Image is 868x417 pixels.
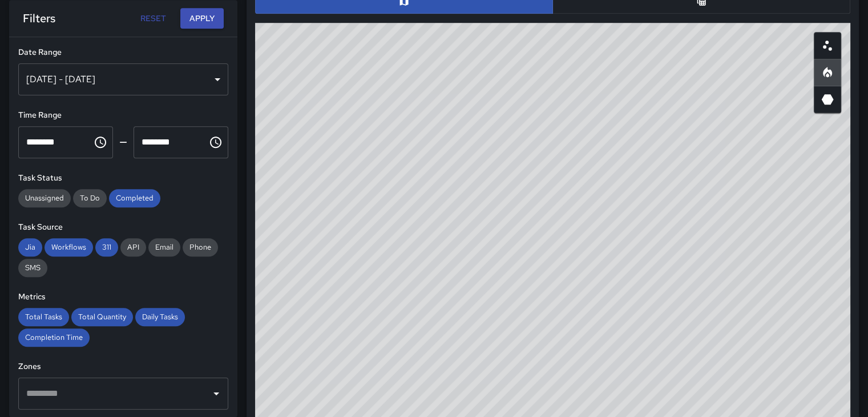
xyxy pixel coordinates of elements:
[18,328,90,347] div: Completion Time
[18,109,228,122] h6: Time Range
[821,66,834,79] svg: Heatmap
[18,63,228,95] div: [DATE] - [DATE]
[18,312,69,322] span: Total Tasks
[148,238,180,256] div: Email
[135,308,185,326] div: Daily Tasks
[18,172,228,185] h6: Task Status
[821,93,834,106] svg: 3D Heatmap
[208,386,224,402] button: Open
[45,238,93,256] div: Workflows
[109,193,160,203] span: Completed
[183,242,218,252] span: Phone
[204,131,227,154] button: Choose time, selected time is 11:59 PM
[71,312,133,322] span: Total Quantity
[18,332,90,342] span: Completion Time
[18,238,42,256] div: Jia
[814,32,841,59] button: Scatterplot
[180,8,224,29] button: Apply
[95,238,118,256] div: 311
[73,189,107,207] div: To Do
[18,189,71,207] div: Unassigned
[821,39,834,53] svg: Scatterplot
[183,238,218,256] div: Phone
[18,221,228,234] h6: Task Source
[120,238,146,256] div: API
[135,8,171,29] button: Reset
[18,242,42,252] span: Jia
[45,242,93,252] span: Workflows
[18,193,71,203] span: Unassigned
[148,242,180,252] span: Email
[73,193,107,203] span: To Do
[814,59,841,86] button: Heatmap
[18,291,228,303] h6: Metrics
[18,308,69,326] div: Total Tasks
[95,242,118,252] span: 311
[135,312,185,322] span: Daily Tasks
[18,263,47,272] span: SMS
[18,360,228,373] h6: Zones
[18,259,47,277] div: SMS
[23,9,55,27] h6: Filters
[120,242,146,252] span: API
[89,131,112,154] button: Choose time, selected time is 12:00 AM
[18,46,228,59] h6: Date Range
[71,308,133,326] div: Total Quantity
[814,86,841,113] button: 3D Heatmap
[109,189,160,207] div: Completed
